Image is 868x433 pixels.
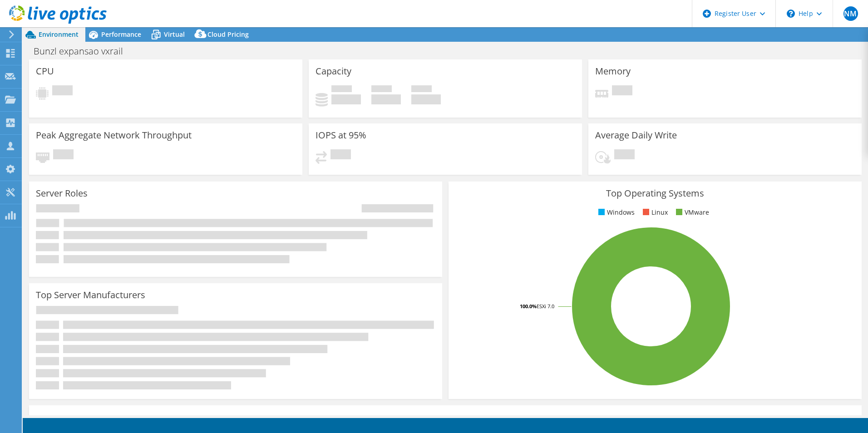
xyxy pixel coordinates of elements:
h3: Average Daily Write [595,130,677,140]
h4: 0 GiB [411,94,441,104]
span: Pending [614,149,635,162]
span: Cloud Pricing [207,30,249,39]
li: VMware [674,207,709,217]
span: Pending [52,85,73,98]
span: Performance [101,30,141,39]
span: Pending [612,85,632,98]
tspan: 100.0% [520,303,537,310]
span: Free [371,85,392,94]
span: Virtual [164,30,185,39]
h4: 0 GiB [371,94,401,104]
span: Total [411,85,432,94]
h3: Memory [595,66,631,76]
svg: \n [787,10,795,18]
span: Used [331,85,352,94]
span: Pending [53,149,74,162]
h4: 0 GiB [331,94,361,104]
span: NM [843,6,858,21]
h3: CPU [36,66,54,76]
li: Windows [596,207,635,217]
h3: Top Operating Systems [455,188,855,198]
li: Linux [641,207,668,217]
h3: IOPS at 95% [316,130,366,140]
span: Environment [39,30,79,39]
span: Pending [330,149,351,162]
h3: Server Roles [36,188,88,198]
h3: Peak Aggregate Network Throughput [36,130,192,140]
h1: Bunzl expansao vxrail [30,46,137,56]
tspan: ESXi 7.0 [537,303,554,310]
h3: Top Server Manufacturers [36,290,145,300]
h3: Capacity [316,66,351,76]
